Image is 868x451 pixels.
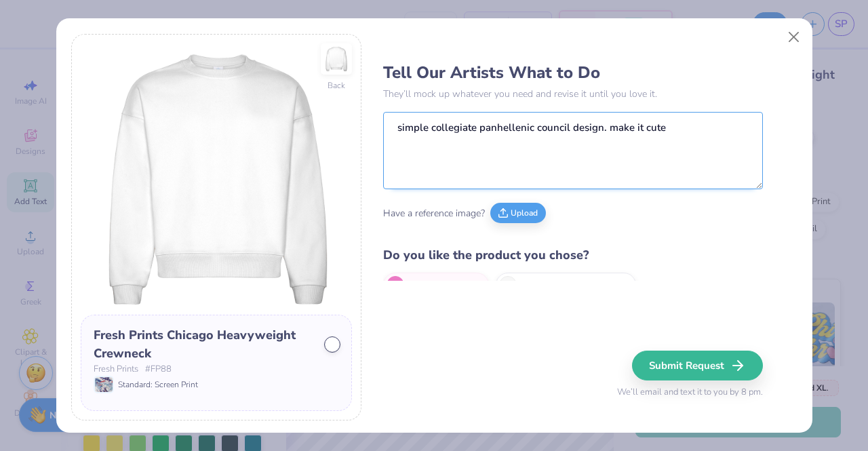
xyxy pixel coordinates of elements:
[383,273,489,297] label: Yes, leave it as is
[781,24,806,50] button: Close
[632,351,763,380] button: Submit Request
[94,363,138,376] span: Fresh Prints
[118,378,198,391] span: Standard: Screen Print
[383,112,763,189] textarea: simple collegiate panhellenic council design. make it cute
[617,386,763,399] span: We’ll email and text it to you by 8 pm.
[81,43,352,315] img: Front
[95,377,113,392] img: Standard: Screen Print
[383,246,763,265] h4: Do you like the product you chose?
[496,273,636,297] label: Recommend alternatives
[323,45,350,73] img: Back
[383,62,763,83] h3: Tell Our Artists What to Do
[328,79,345,92] div: Back
[490,203,546,223] button: Upload
[94,326,315,363] div: Fresh Prints Chicago Heavyweight Crewneck
[383,87,763,101] p: They’ll mock up whatever you need and revise it until you love it.
[383,206,485,220] span: Have a reference image?
[145,363,172,376] span: # FP88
